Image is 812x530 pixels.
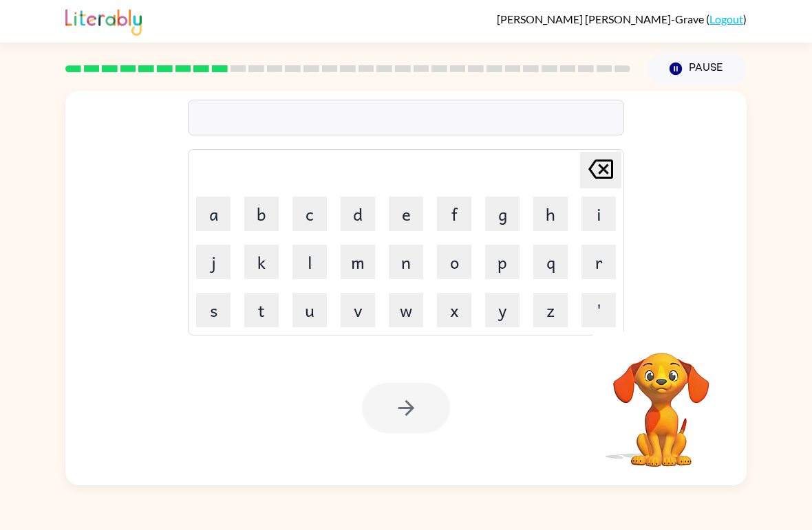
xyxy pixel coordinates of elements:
[592,331,730,469] video: Your browser must support playing .mp4 files to use Literably. Please try using another browser.
[437,293,471,327] button: x
[647,53,747,85] button: Pause
[341,197,375,231] button: d
[341,293,375,327] button: v
[389,245,423,279] button: n
[196,293,231,327] button: s
[533,245,568,279] button: q
[389,293,423,327] button: w
[65,5,142,36] img: Literably
[244,197,279,231] button: b
[437,245,471,279] button: o
[485,245,520,279] button: p
[485,293,520,327] button: y
[497,12,747,25] div: ( )
[709,12,743,25] a: Logout
[389,197,423,231] button: e
[533,197,568,231] button: h
[244,293,279,327] button: t
[292,245,327,279] button: l
[196,245,231,279] button: j
[497,12,706,25] span: [PERSON_NAME] [PERSON_NAME]-Grave
[581,197,616,231] button: i
[581,293,616,327] button: '
[485,197,520,231] button: g
[581,245,616,279] button: r
[292,293,327,327] button: u
[533,293,568,327] button: z
[292,197,327,231] button: c
[244,245,279,279] button: k
[437,197,471,231] button: f
[196,197,231,231] button: a
[341,245,375,279] button: m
